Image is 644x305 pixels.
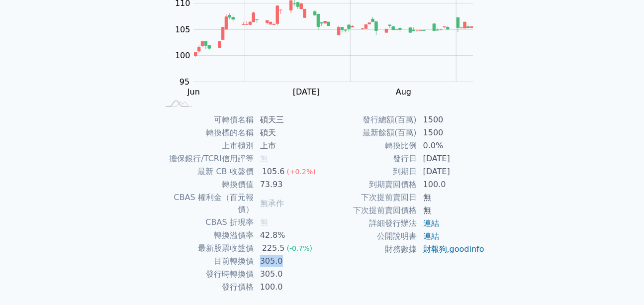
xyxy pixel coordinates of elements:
[287,168,316,176] span: (+0.2%)
[159,229,254,242] td: 轉換溢價率
[187,87,200,97] tspan: Jun
[322,191,417,204] td: 下次提前賣回日
[417,204,485,217] td: 無
[260,199,284,208] span: 無承作
[293,87,320,97] tspan: [DATE]
[159,165,254,178] td: 最新 CB 收盤價
[450,244,484,254] a: goodinfo
[159,255,254,268] td: 目前轉換價
[254,178,322,191] td: 73.93
[159,126,254,139] td: 轉換標的名稱
[159,268,254,281] td: 發行時轉換價
[260,154,268,163] span: 無
[417,113,485,126] td: 1500
[254,229,322,242] td: 42.8%
[417,152,485,165] td: [DATE]
[322,139,417,152] td: 轉換比例
[417,178,485,191] td: 100.0
[260,166,287,178] div: 105.6
[322,243,417,256] td: 財務數據
[180,77,189,87] tspan: 95
[159,191,254,216] td: CBAS 權利金（百元報價）
[175,25,190,34] tspan: 105
[322,230,417,243] td: 公開說明書
[287,244,313,252] span: (-0.7%)
[254,255,322,268] td: 305.0
[322,126,417,139] td: 最新餘額(百萬)
[159,216,254,229] td: CBAS 折現率
[322,113,417,126] td: 發行總額(百萬)
[159,281,254,294] td: 發行價格
[322,217,417,230] td: 詳細發行辦法
[322,152,417,165] td: 發行日
[423,218,439,228] a: 連結
[159,178,254,191] td: 轉換價值
[417,243,485,256] td: ,
[159,113,254,126] td: 可轉債名稱
[159,242,254,255] td: 最新股票收盤價
[260,242,287,254] div: 225.5
[417,139,485,152] td: 0.0%
[159,152,254,165] td: 擔保銀行/TCRI信用評等
[254,139,322,152] td: 上市
[254,113,322,126] td: 碩天三
[322,178,417,191] td: 到期賣回價格
[254,268,322,281] td: 305.0
[417,126,485,139] td: 1500
[396,87,411,97] tspan: Aug
[423,231,439,241] a: 連結
[322,165,417,178] td: 到期日
[423,244,447,254] a: 財報狗
[254,281,322,294] td: 100.0
[260,217,268,227] span: 無
[322,204,417,217] td: 下次提前賣回價格
[254,126,322,139] td: 碩天
[417,165,485,178] td: [DATE]
[175,51,190,60] tspan: 100
[417,191,485,204] td: 無
[159,139,254,152] td: 上市櫃別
